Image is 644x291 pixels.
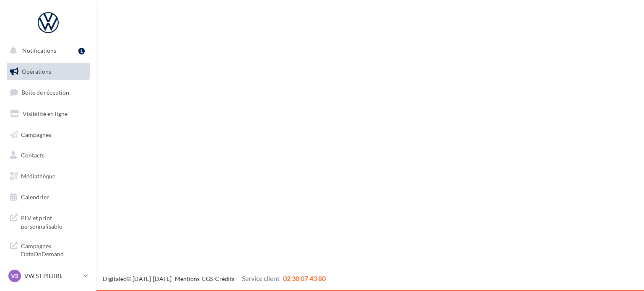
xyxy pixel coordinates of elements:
a: VS VW ST PIERRE [7,268,90,284]
span: Notifications [22,47,56,54]
span: 02 30 07 43 80 [283,274,326,282]
a: PLV et print personnalisable [5,209,91,234]
a: Calendrier [5,188,91,206]
a: Campagnes [5,126,91,144]
span: Calendrier [21,193,49,201]
a: Boîte de réception [5,83,91,101]
a: CGS [202,275,213,282]
button: Notifications 1 [5,42,88,59]
span: Campagnes [21,131,51,138]
span: Visibilité en ligne [23,110,68,117]
span: VS [11,272,18,280]
a: Médiathèque [5,167,91,185]
span: Opérations [22,68,51,75]
span: Service client [242,274,280,282]
a: Crédits [215,275,234,282]
a: Visibilité en ligne [5,105,91,123]
a: Opérations [5,63,91,80]
span: Campagnes DataOnDemand [21,240,86,258]
a: Digitaleo [103,275,127,282]
a: Contacts [5,147,91,164]
span: Contacts [21,152,44,159]
span: PLV et print personnalisable [21,212,86,230]
p: VW ST PIERRE [24,272,80,280]
a: Mentions [175,275,200,282]
div: 1 [78,48,85,54]
span: © [DATE]-[DATE] - - - [103,275,326,282]
span: Boîte de réception [21,89,69,96]
a: Campagnes DataOnDemand [5,237,91,262]
span: Médiathèque [21,173,55,180]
